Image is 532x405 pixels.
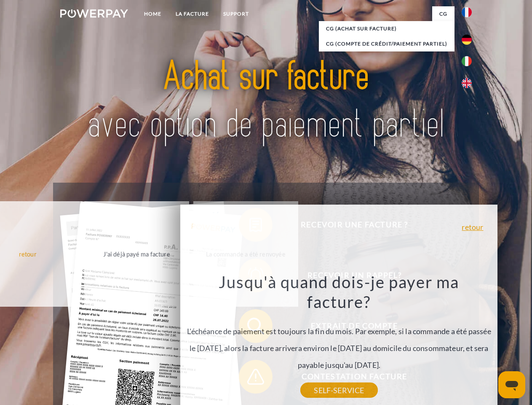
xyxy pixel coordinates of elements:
a: Support [216,6,256,22]
a: CG (Compte de crédit/paiement partiel) [319,36,454,51]
div: L'échéance de paiement est toujours la fin du mois. Par exemple, si la commande a été passée le [... [185,272,493,390]
img: logo-powerpay-white.svg [60,9,128,18]
a: LA FACTURE [168,6,216,22]
img: en [462,78,472,88]
img: it [462,56,472,66]
a: CG [432,6,454,22]
iframe: Bouton de lancement de la fenêtre de messagerie [498,371,525,398]
a: SELF-SERVICE [300,383,377,398]
img: title-powerpay_fr.svg [80,40,452,162]
img: fr [462,7,472,17]
a: Home [137,6,168,22]
h3: Jusqu'à quand dois-je payer ma facture? [185,272,493,312]
a: CG (achat sur facture) [319,21,454,36]
img: de [462,35,472,45]
div: J'ai déjà payé ma facture [89,248,184,259]
a: retour [462,223,483,231]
